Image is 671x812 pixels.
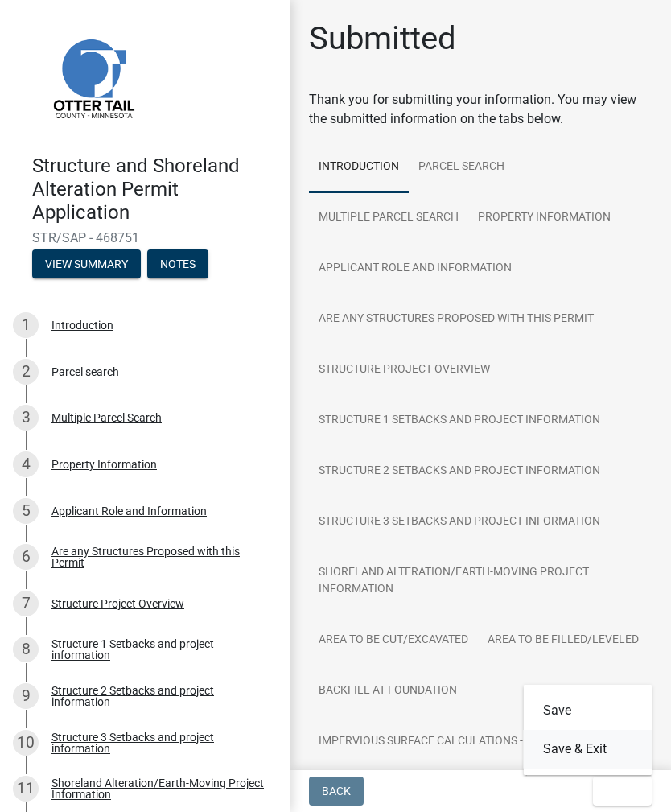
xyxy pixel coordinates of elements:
a: Parcel search [409,142,514,193]
button: Notes [147,249,208,278]
button: Exit [593,777,652,806]
a: Structure 2 Setbacks and project information [309,446,610,497]
a: Area to be Cut/Excavated [309,615,478,666]
div: Shoreland Alteration/Earth-Moving Project Information [51,777,264,800]
div: 2 [13,359,39,385]
div: Exit [524,685,652,775]
div: Introduction [51,319,113,331]
a: Are any Structures Proposed with this Permit [309,294,603,345]
a: Structure 3 Setbacks and project information [309,497,610,548]
button: View Summary [32,249,141,278]
a: Introduction [309,142,409,193]
div: Structure 1 Setbacks and project information [51,638,264,661]
a: Property Information [468,192,620,244]
span: STR/SAP - 468751 [32,230,257,245]
a: Impervious Surface Calculations - Buildings [309,716,592,768]
a: Backfill at foundation [309,666,467,717]
a: Structure Project Overview [309,344,500,396]
div: Are any Structures Proposed with this Permit [51,546,264,568]
h1: Submitted [309,19,456,58]
div: Multiple Parcel Search [51,412,162,423]
a: Applicant Role and Information [309,243,521,295]
div: 5 [13,498,39,524]
div: 6 [13,544,39,570]
div: Structure 2 Setbacks and project information [51,685,264,707]
div: 4 [13,451,39,477]
div: Applicant Role and Information [51,505,207,517]
div: Property Information [51,459,157,470]
div: 1 [13,312,39,338]
div: Thank you for submitting your information. You may view the submitted information on the tabs below. [309,90,652,129]
button: Back [309,777,364,806]
div: 10 [13,730,39,756]
div: 11 [13,776,39,802]
div: Parcel search [51,366,119,377]
a: Shoreland Alteration/Earth-Moving Project Information [309,547,652,616]
a: Area to be Filled/Leveled [478,615,648,666]
span: Exit [606,785,629,798]
span: Back [322,785,351,798]
h4: Structure and Shoreland Alteration Permit Application [32,155,277,224]
wm-modal-confirm: Notes [147,259,208,272]
div: 7 [13,591,39,616]
img: Otter Tail County, Minnesota [32,17,153,138]
div: 3 [13,405,39,431]
button: Save & Exit [524,730,652,769]
div: 9 [13,683,39,709]
button: Save [524,691,652,730]
wm-modal-confirm: Summary [32,259,141,272]
div: Structure Project Overview [51,598,184,609]
a: Multiple Parcel Search [309,192,468,244]
a: Structure 1 Setbacks and project information [309,395,610,447]
div: Structure 3 Setbacks and project information [51,732,264,754]
div: 8 [13,637,39,662]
